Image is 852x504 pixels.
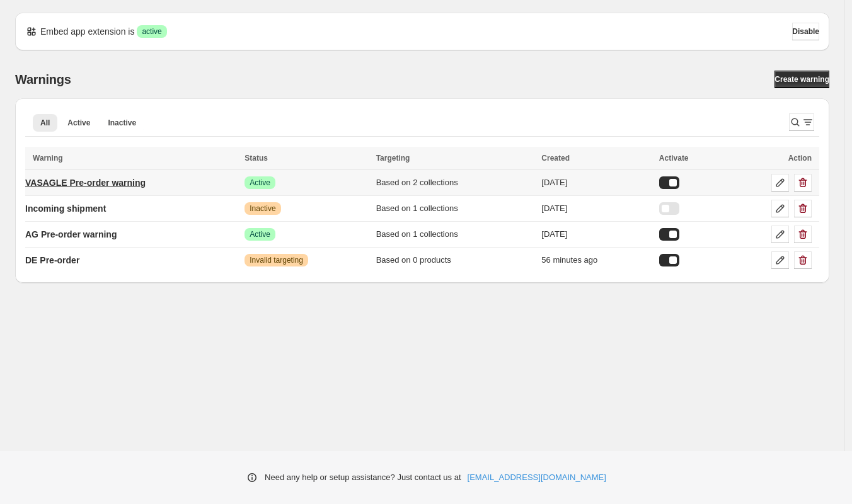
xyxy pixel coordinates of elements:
[376,202,534,215] div: Based on 1 collections
[376,176,534,189] div: Based on 2 collections
[25,224,117,244] a: AG Pre-order warning
[789,113,814,131] button: Search and filter results
[250,255,303,265] span: Invalid targeting
[40,25,134,38] p: Embed app extension is
[15,72,71,87] h2: Warnings
[792,23,819,40] button: Disable
[541,202,652,215] div: [DATE]
[376,154,410,163] span: Targeting
[541,254,652,266] div: 56 minutes ago
[33,154,63,163] span: Warning
[376,228,534,241] div: Based on 1 collections
[659,154,689,163] span: Activate
[250,178,270,188] span: Active
[142,26,161,37] span: active
[108,118,136,128] span: Inactive
[250,229,270,239] span: Active
[245,154,268,163] span: Status
[25,202,106,215] p: Incoming shipment
[376,254,534,266] div: Based on 0 products
[25,254,79,266] p: DE Pre-order
[792,26,819,37] span: Disable
[774,74,829,84] span: Create warning
[25,250,79,270] a: DE Pre-order
[25,173,146,193] a: VASAGLE Pre-order warning
[468,471,606,484] a: [EMAIL_ADDRESS][DOMAIN_NAME]
[25,228,117,241] p: AG Pre-order warning
[25,176,146,189] p: VASAGLE Pre-order warning
[541,154,570,163] span: Created
[774,71,829,88] a: Create warning
[25,198,106,219] a: Incoming shipment
[250,203,275,214] span: Inactive
[40,118,50,128] span: All
[541,228,652,241] div: [DATE]
[788,154,812,163] span: Action
[541,176,652,189] div: [DATE]
[67,118,90,128] span: Active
